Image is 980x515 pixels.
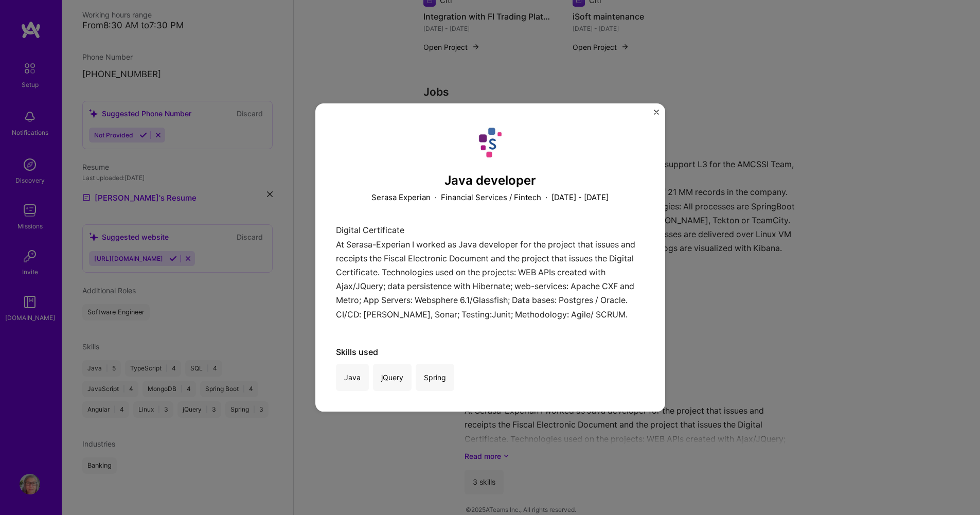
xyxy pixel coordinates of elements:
div: jQuery [373,364,412,391]
p: [DATE] - [DATE] [551,192,609,203]
p: Financial Services / Fintech [441,192,541,203]
img: Company logo [472,124,509,161]
div: Skills used [336,347,645,358]
p: Serasa Experian [371,192,431,203]
h3: Java developer [336,173,645,188]
button: Close [654,110,659,120]
span: · [435,192,437,203]
div: Java [336,364,369,391]
div: Spring [416,364,454,391]
span: · [545,192,547,203]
